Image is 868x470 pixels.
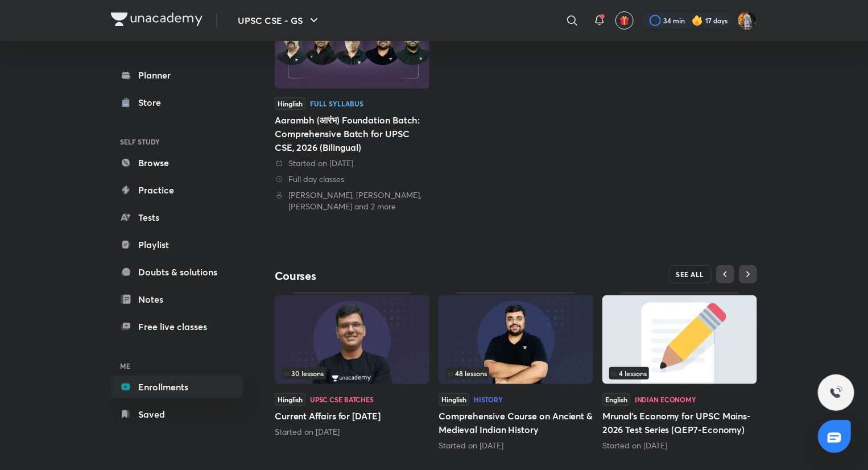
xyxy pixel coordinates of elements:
[275,409,429,423] h5: Current Affairs for [DATE]
[111,233,243,256] a: Playlist
[111,376,243,398] a: Enrollments
[609,367,750,380] div: left
[275,97,305,110] span: Hinglish
[275,292,429,437] div: Current Affairs for October 2025
[609,367,750,380] div: infosection
[445,367,586,380] div: infosection
[111,132,243,151] h6: SELF STUDY
[275,113,429,154] div: Aarambh (आरंभ) Foundation Batch: Comprehensive Batch for UPSC CSE, 2026 (Bilingual)
[111,206,243,229] a: Tests
[111,356,243,376] h6: ME
[738,11,757,30] img: Prakhar Singh
[439,295,593,384] img: Thumbnail
[275,426,429,438] div: Started on Oct 3
[609,367,750,380] div: infocontainer
[111,179,243,201] a: Practice
[275,158,429,169] div: Started on 8 Jun 2025
[282,367,423,380] div: infosection
[445,367,586,380] div: left
[602,393,630,406] span: English
[282,367,423,380] div: left
[111,64,243,86] a: Planner
[111,151,243,174] a: Browse
[602,292,757,451] div: Mrunal’s Economy for UPSC Mains-2026 Test Series (QEP7-Economy)
[231,9,328,32] button: UPSC CSE - GS
[111,13,202,26] img: Company Logo
[602,295,757,384] img: Thumbnail
[602,409,757,436] h5: Mrunal’s Economy for UPSC Mains-2026 Test Series (QEP7-Economy)
[282,367,423,380] div: infocontainer
[111,315,243,338] a: Free live classes
[275,393,305,406] span: Hinglish
[445,367,586,380] div: infocontainer
[448,370,487,377] span: 48 lessons
[111,403,243,426] a: Saved
[635,396,696,403] div: Indian Economy
[111,288,243,311] a: Notes
[439,292,593,451] div: Comprehensive Course on Ancient & Medieval Indian History
[111,91,243,114] a: Store
[275,174,429,185] div: Full day classes
[692,15,703,26] img: streak
[310,396,374,403] div: UPSC CSE Batches
[615,11,634,30] button: avatar
[310,100,363,107] div: Full Syllabus
[676,270,705,278] span: SEE ALL
[275,189,429,212] div: Sudarshan Gurjar, Dr Sidharth Arora, Mrunal Patel and 2 more
[669,265,712,283] button: SEE ALL
[829,386,843,399] img: ttu
[474,396,503,403] div: History
[275,269,516,283] h4: Courses
[138,96,168,109] div: Store
[111,13,202,29] a: Company Logo
[439,409,593,436] h5: Comprehensive Course on Ancient & Medieval Indian History
[602,440,757,451] div: Started on Sep 3
[619,15,630,26] img: avatar
[111,261,243,283] a: Doubts & solutions
[439,440,593,451] div: Started on Oct 1
[611,370,647,377] span: 4 lessons
[284,370,324,377] span: 30 lessons
[439,393,469,406] span: Hinglish
[275,295,429,384] img: Thumbnail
